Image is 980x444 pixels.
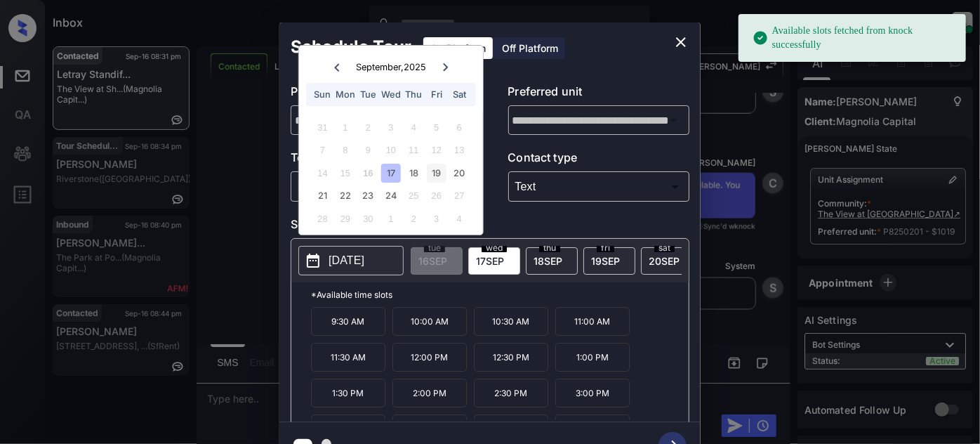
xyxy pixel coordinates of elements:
[404,141,423,159] div: Not available Thursday, September 11th, 2025
[336,85,355,104] div: Mon
[336,209,355,228] div: Not available Monday, September 29th, 2025
[279,22,423,72] h2: Schedule Tour
[555,379,630,407] p: 3:00 PM
[534,255,562,267] span: 18 SEP
[381,118,400,137] div: Not available Wednesday, September 3rd, 2025
[450,186,469,205] div: Not available Saturday, September 27th, 2025
[311,343,385,372] p: 11:30 AM
[336,141,355,159] div: Not available Monday, September 8th, 2025
[404,209,423,228] div: Not available Thursday, October 2nd, 2025
[356,62,426,72] div: September , 2025
[555,343,630,372] p: 1:00 PM
[359,164,378,183] div: Not available Tuesday, September 16th, 2025
[381,141,400,159] div: Not available Wednesday, September 10th, 2025
[359,85,378,104] div: Tue
[303,116,478,230] div: month 2025-09
[474,307,548,336] p: 10:30 AM
[294,175,469,198] div: In Person
[336,118,355,137] div: Not available Monday, September 1st, 2025
[359,209,378,228] div: Not available Tuesday, September 30th, 2025
[427,164,446,183] div: Choose Friday, September 19th, 2025
[336,186,355,205] div: Choose Monday, September 22nd, 2025
[450,209,469,228] div: Not available Saturday, October 4th, 2025
[427,186,446,205] div: Not available Friday, September 26th, 2025
[591,255,620,267] span: 19 SEP
[291,83,472,105] p: Preferred community
[450,118,469,137] div: Not available Saturday, September 6th, 2025
[450,164,469,183] div: Choose Saturday, September 20th, 2025
[404,85,423,104] div: Thu
[539,244,560,252] span: thu
[381,85,400,104] div: Wed
[313,186,332,205] div: Choose Sunday, September 21st, 2025
[359,186,378,205] div: Choose Tuesday, September 23rd, 2025
[311,414,385,443] p: 3:30 PM
[359,141,378,159] div: Not available Tuesday, September 9th, 2025
[298,246,404,275] button: [DATE]
[427,141,446,159] div: Not available Friday, September 12th, 2025
[381,164,400,183] div: Choose Wednesday, September 17th, 2025
[654,244,675,252] span: sat
[392,343,467,372] p: 12:00 PM
[313,164,332,183] div: Not available Sunday, September 14th, 2025
[381,186,400,205] div: Choose Wednesday, September 24th, 2025
[313,209,332,228] div: Not available Sunday, September 28th, 2025
[336,164,355,183] div: Not available Monday, September 15th, 2025
[597,244,614,252] span: fri
[427,118,446,137] div: Not available Friday, September 5th, 2025
[474,414,548,443] p: 4:30 PM
[508,83,690,105] p: Preferred unit
[404,186,423,205] div: Not available Thursday, September 25th, 2025
[359,118,378,137] div: Not available Tuesday, September 2nd, 2025
[555,414,630,443] p: 5:00 PM
[667,28,695,56] button: close
[555,307,630,336] p: 11:00 AM
[482,244,507,252] span: wed
[311,282,689,307] p: *Available time slots
[526,247,578,275] div: date-select
[423,37,493,59] div: On Platform
[468,247,520,275] div: date-select
[474,379,548,407] p: 2:30 PM
[508,149,690,171] p: Contact type
[291,216,689,238] p: Select slot
[427,209,446,228] div: Not available Friday, October 3rd, 2025
[313,118,332,137] div: Not available Sunday, August 31st, 2025
[649,255,680,267] span: 20 SEP
[753,18,955,58] div: Available slots fetched from knock successfully
[476,255,504,267] span: 17 SEP
[329,252,364,269] p: [DATE]
[474,343,548,372] p: 12:30 PM
[495,37,565,59] div: Off Platform
[311,379,385,407] p: 1:30 PM
[392,379,467,407] p: 2:00 PM
[512,175,687,198] div: Text
[392,414,467,443] p: 4:00 PM
[404,118,423,137] div: Not available Thursday, September 4th, 2025
[313,141,332,159] div: Not available Sunday, September 7th, 2025
[427,85,446,104] div: Fri
[450,85,469,104] div: Sat
[311,307,385,336] p: 9:30 AM
[392,307,467,336] p: 10:00 AM
[291,149,472,171] p: Tour type
[381,209,400,228] div: Not available Wednesday, October 1st, 2025
[583,247,635,275] div: date-select
[313,85,332,104] div: Sun
[404,164,423,183] div: Choose Thursday, September 18th, 2025
[450,141,469,159] div: Not available Saturday, September 13th, 2025
[641,247,693,275] div: date-select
